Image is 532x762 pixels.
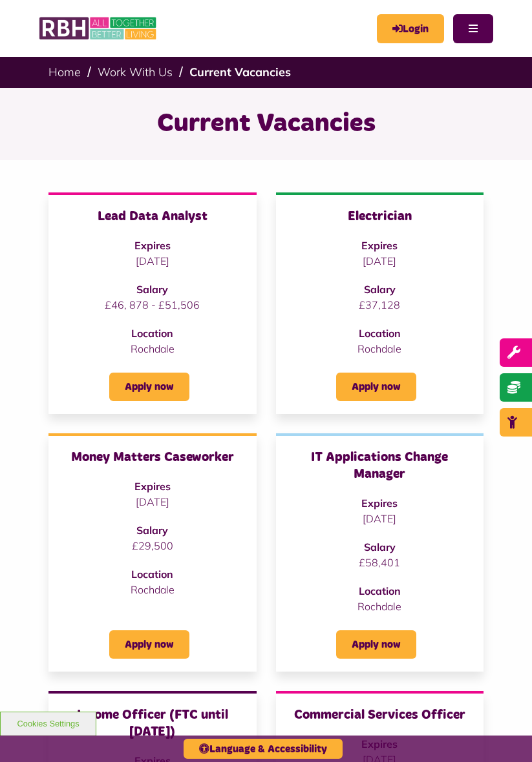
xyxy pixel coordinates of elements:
[61,449,244,466] h3: Money Matters Caseworker
[39,13,158,44] img: RBH
[377,14,444,43] a: MyRBH
[289,511,471,526] p: [DATE]
[136,524,168,537] strong: Salary
[453,14,493,43] button: Navigation
[474,704,532,762] iframe: Netcall Web Assistant for live chat
[336,373,416,401] a: Apply now
[61,208,244,225] h3: Lead Data Analyst
[289,253,471,269] p: [DATE]
[61,341,244,356] p: Rochdale
[61,253,244,269] p: [DATE]
[48,65,81,79] a: Home
[131,327,173,340] strong: Location
[361,239,398,252] strong: Expires
[336,630,416,659] a: Apply now
[361,497,398,510] strong: Expires
[109,373,189,401] a: Apply now
[61,582,244,597] p: Rochdale
[289,297,471,313] p: £37,128
[134,239,171,252] strong: Expires
[16,107,516,141] h1: Current Vacancies
[61,494,244,510] p: [DATE]
[61,706,244,740] h3: Income Officer (FTC until [DATE])
[136,283,168,296] strong: Salary
[289,449,471,482] h3: IT Applications Change Manager
[289,706,471,723] h3: Commercial Services Officer
[98,65,173,79] a: Work With Us
[189,65,291,79] a: Current Vacancies
[289,341,471,356] p: Rochdale
[289,208,471,225] h3: Electrician
[134,480,171,493] strong: Expires
[109,630,189,659] a: Apply now
[364,283,396,296] strong: Salary
[289,599,471,614] p: Rochdale
[289,555,471,570] p: £58,401
[359,327,401,340] strong: Location
[61,297,244,313] p: £46, 878 - £51,506
[184,739,343,759] button: Language & Accessibility
[359,584,401,597] strong: Location
[61,538,244,553] p: £29,500
[131,568,173,581] strong: Location
[364,541,396,553] strong: Salary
